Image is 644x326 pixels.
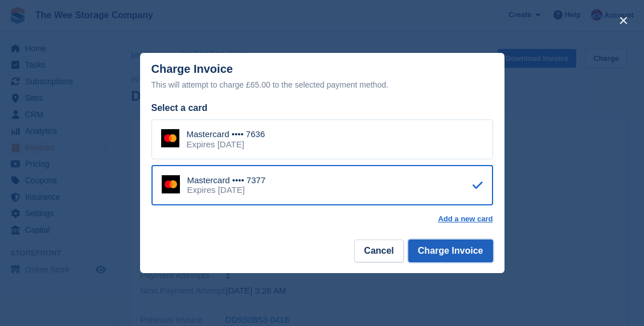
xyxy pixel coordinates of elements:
div: Mastercard •••• 7377 [187,175,266,185]
img: Mastercard Logo [161,129,179,147]
div: Mastercard •••• 7636 [187,129,265,139]
div: Select a card [151,101,493,115]
img: Mastercard Logo [162,175,180,193]
button: close [614,11,633,30]
button: Charge Invoice [408,240,493,262]
div: Expires [DATE] [187,185,266,195]
div: Expires [DATE] [187,139,265,150]
button: Cancel [354,240,403,262]
a: Add a new card [438,214,493,224]
div: This will attempt to charge £65.00 to the selected payment method. [151,78,493,92]
div: Charge Invoice [151,63,493,92]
